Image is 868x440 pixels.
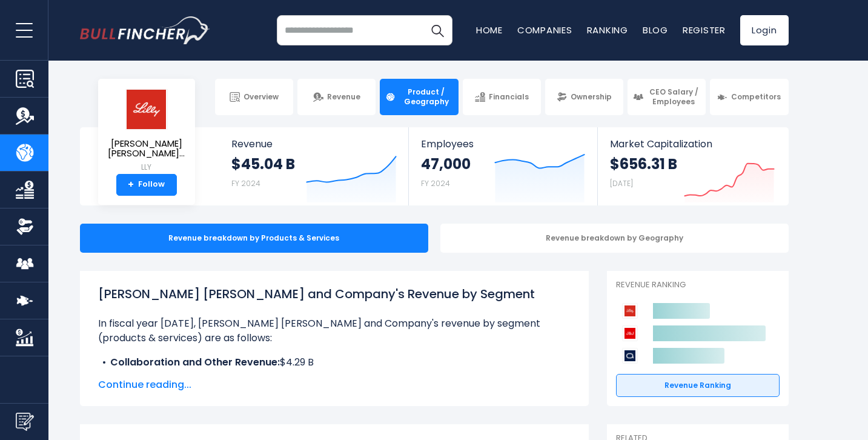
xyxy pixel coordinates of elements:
a: Employees 47,000 FY 2024 [409,127,597,205]
small: LLY [108,162,185,173]
small: [DATE] [610,178,633,188]
b: Collaboration and Other Revenue: [110,355,280,369]
a: Financials [463,79,541,115]
p: In fiscal year [DATE], [PERSON_NAME] [PERSON_NAME] and Company's revenue by segment (products & s... [98,316,571,345]
a: Ownership [545,79,623,115]
strong: 47,000 [421,155,471,173]
img: Ownership [16,218,34,236]
span: Revenue [327,92,360,102]
a: Overview [215,79,293,115]
h1: [PERSON_NAME] [PERSON_NAME] and Company's Revenue by Segment [98,285,571,303]
span: Market Capitalization [610,138,775,150]
a: [PERSON_NAME] [PERSON_NAME]... LLY [107,88,186,174]
a: Companies [517,24,572,36]
span: Product / Geography [399,87,452,106]
span: CEO Salary / Employees [647,87,700,106]
a: Ranking [587,24,628,36]
span: Continue reading... [98,378,571,392]
a: Go to homepage [80,16,210,44]
a: +Follow [116,174,177,196]
span: Employees [421,138,585,150]
a: Blog [643,24,668,36]
p: Revenue Ranking [616,280,780,290]
a: Competitors [710,79,788,115]
a: Login [740,15,789,45]
a: Product / Geography [380,79,458,115]
span: Revenue [231,138,397,150]
div: Revenue breakdown by Geography [440,224,789,253]
button: Search [422,15,452,45]
strong: $656.31 B [610,155,677,173]
a: CEO Salary / Employees [628,79,706,115]
a: Market Capitalization $656.31 B [DATE] [598,127,787,205]
span: Competitors [731,92,781,102]
img: Johnson & Johnson competitors logo [622,325,638,341]
img: AbbVie competitors logo [622,348,638,364]
strong: + [128,179,134,190]
li: $4.29 B [98,355,571,370]
a: Revenue [297,79,376,115]
div: Revenue breakdown by Products & Services [80,224,428,253]
span: Overview [244,92,279,102]
span: [PERSON_NAME] [PERSON_NAME]... [108,139,185,159]
small: FY 2024 [231,178,260,188]
a: Home [476,24,503,36]
img: Eli Lilly and Company competitors logo [622,303,638,319]
strong: $45.04 B [231,155,295,173]
span: Financials [489,92,529,102]
a: Register [683,24,726,36]
a: Revenue Ranking [616,374,780,397]
span: Ownership [571,92,612,102]
a: Revenue $45.04 B FY 2024 [219,127,409,205]
img: bullfincher logo [80,16,210,44]
small: FY 2024 [421,178,450,188]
